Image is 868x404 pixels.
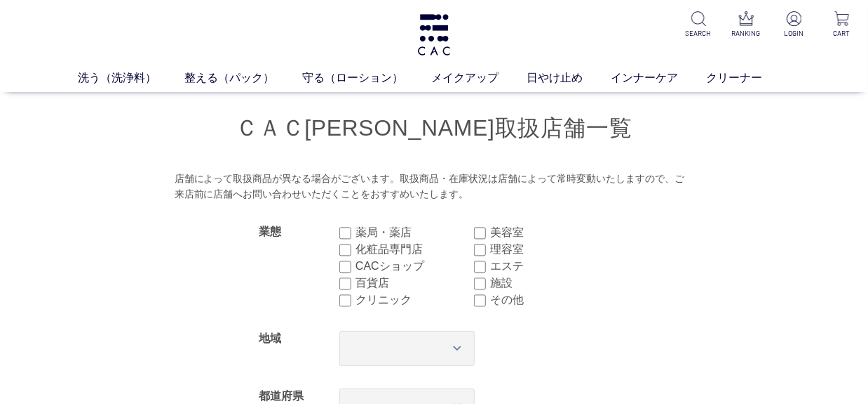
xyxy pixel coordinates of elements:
div: 店舗によって取扱商品が異なる場合がございます。取扱商品・在庫状況は店舗によって常時変動いたしますので、ご来店前に店舗へお問い合わせいただくことをおすすめいたします。 [175,171,694,202]
label: 薬局・薬店 [355,224,474,241]
label: 美容室 [490,224,609,241]
a: 日やけ止め [527,70,611,86]
label: 化粧品専門店 [355,241,474,258]
p: SEARCH [683,28,714,39]
a: LOGIN [778,11,809,39]
a: クリーナー [706,70,790,86]
a: メイクアップ [431,70,527,86]
label: 業態 [259,226,281,237]
label: CACショップ [355,258,474,275]
label: 都道府県 [259,390,304,402]
label: 施設 [490,275,609,292]
label: クリニック [355,292,474,308]
a: CART [826,11,857,39]
a: 整える（パック） [184,70,302,86]
label: 地域 [259,332,281,344]
a: RANKING [731,11,761,39]
label: エステ [490,258,609,275]
p: LOGIN [778,28,809,39]
label: その他 [490,292,609,308]
label: 百貨店 [355,275,474,292]
p: CART [826,28,857,39]
a: 洗う（洗浄料） [78,70,184,86]
h1: ＣＡＣ[PERSON_NAME]取扱店舗一覧 [83,113,785,143]
p: RANKING [731,28,761,39]
a: 守る（ローション） [302,70,431,86]
label: 理容室 [490,241,609,258]
a: インナーケア [611,70,706,86]
img: logo [416,14,452,56]
a: SEARCH [683,11,714,39]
